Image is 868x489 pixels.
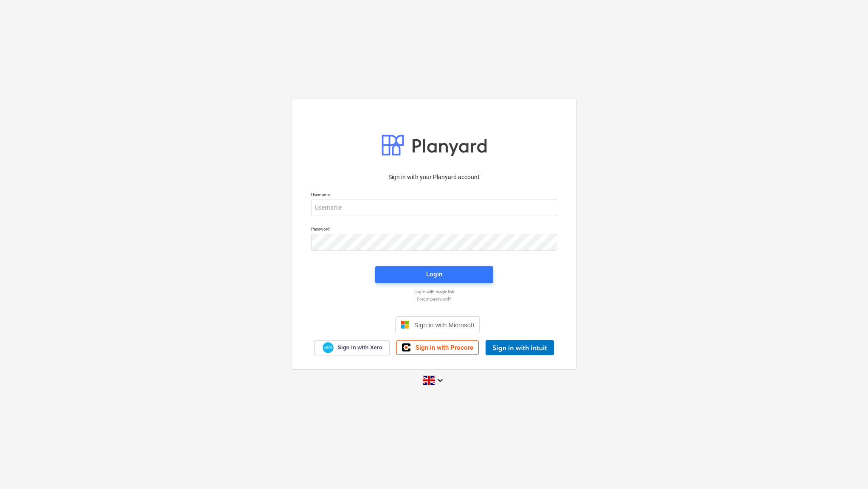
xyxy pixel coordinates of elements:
input: Username [311,199,557,216]
p: Sign in with your Planyard account [311,173,557,182]
p: Username [311,192,557,199]
img: Xero logo [323,342,334,354]
i: keyboard_arrow_down [435,375,445,385]
span: Sign in with Xero [337,344,382,351]
div: Login [426,269,442,280]
a: Sign in with Procore [396,340,479,355]
a: Sign in with Xero [314,340,390,355]
span: Sign in with Procore [416,344,473,351]
img: Microsoft logo [401,320,409,329]
p: Password [311,226,557,233]
a: Forgot password? [307,296,562,302]
button: Login [375,266,493,283]
a: Log in with magic link [307,289,562,295]
span: Sign in with Microsoft [414,321,475,329]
